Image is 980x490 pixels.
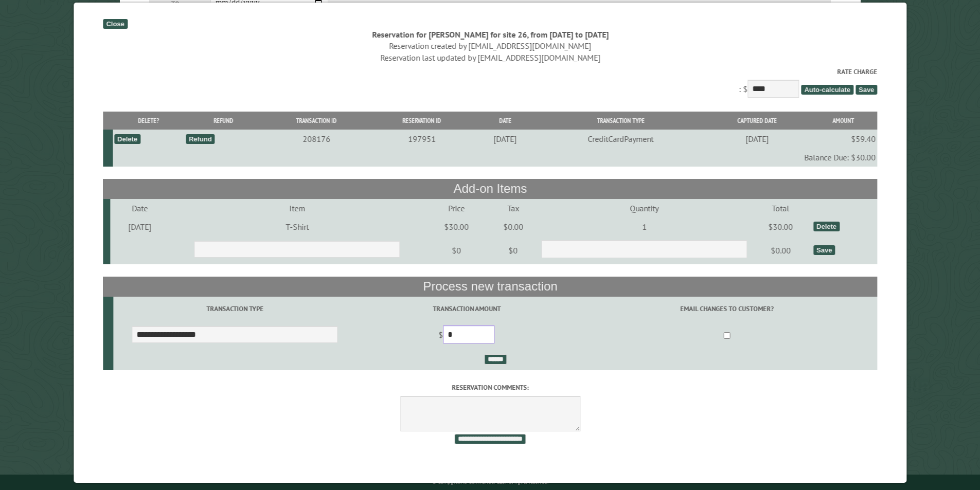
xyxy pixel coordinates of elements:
[370,112,473,130] th: Reservation ID
[186,134,215,144] div: Refund
[356,321,577,350] td: $
[487,217,539,236] td: $0.00
[110,199,169,217] td: Date
[425,199,487,217] td: Price
[539,199,750,217] td: Quantity
[169,217,425,236] td: T-Shirt
[370,130,473,148] td: 197951
[473,112,537,130] th: Date
[704,130,810,148] td: [DATE]
[432,479,548,485] small: © Campground Commander LLC. All rights reserved.
[487,236,539,265] td: $0
[103,179,877,198] th: Add-on Items
[578,304,876,314] label: Email changes to customer?
[425,236,487,265] td: $0
[537,112,704,130] th: Transaction Type
[113,148,877,167] td: Balance Due: $30.00
[539,217,750,236] td: 1
[103,277,877,296] th: Process new transaction
[809,112,877,130] th: Amount
[750,217,812,236] td: $30.00
[114,134,140,144] div: Delete
[856,85,877,95] span: Save
[537,130,704,148] td: CreditCardPayment
[801,85,853,95] span: Auto-calculate
[358,304,575,314] label: Transaction Amount
[115,304,354,314] label: Transaction Type
[103,40,877,51] div: Reservation created by [EMAIL_ADDRESS][DOMAIN_NAME]
[809,130,877,148] td: $59.40
[750,236,812,265] td: $0.00
[169,199,425,217] td: Item
[425,217,487,236] td: $30.00
[704,112,810,130] th: Captured Date
[103,52,877,63] div: Reservation last updated by [EMAIL_ADDRESS][DOMAIN_NAME]
[103,67,877,100] div: : $
[262,130,370,148] td: 208176
[103,67,877,77] label: Rate Charge
[473,130,537,148] td: [DATE]
[813,222,840,231] div: Delete
[813,245,835,255] div: Save
[487,199,539,217] td: Tax
[103,383,877,392] label: Reservation comments:
[103,29,877,40] div: Reservation for [PERSON_NAME] for site 26, from [DATE] to [DATE]
[262,112,370,130] th: Transaction ID
[110,217,169,236] td: [DATE]
[750,199,812,217] td: Total
[184,112,262,130] th: Refund
[103,19,127,29] div: Close
[113,112,184,130] th: Delete?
